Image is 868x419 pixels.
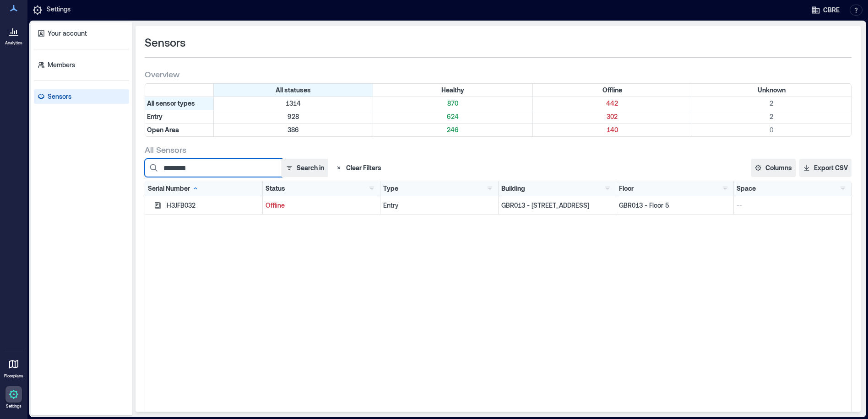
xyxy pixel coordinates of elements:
[694,99,849,108] p: 2
[375,125,530,134] p: 246
[692,110,851,123] div: Filter by Type: Entry & Status: Unknown
[375,99,530,108] p: 870
[1,353,26,381] a: Floorplans
[373,124,532,136] div: Filter by Type: Open Area & Status: Healthy
[4,373,23,379] p: Floorplans
[694,112,849,121] p: 2
[145,97,214,110] div: All sensor types
[373,84,532,97] div: Filter by Status: Healthy
[145,35,185,50] span: Sensors
[266,201,377,210] p: Offline
[501,184,525,193] div: Building
[3,383,25,412] a: Settings
[145,110,214,123] div: Filter by Type: Entry
[266,184,285,193] div: Status
[373,110,532,123] div: Filter by Type: Entry & Status: Healthy
[48,29,87,38] p: Your account
[535,112,690,121] p: 302
[533,110,692,123] div: Filter by Type: Entry & Status: Offline
[694,125,849,134] p: 0
[5,40,22,46] p: Analytics
[383,201,495,210] div: Entry
[48,92,71,101] p: Sensors
[823,5,840,15] span: CBRE
[148,184,199,193] div: Serial Number
[48,60,75,70] p: Members
[692,84,851,97] div: Filter by Status: Unknown
[737,184,756,193] div: Space
[214,84,373,97] div: All statuses
[145,69,179,80] span: Overview
[535,125,690,134] p: 140
[34,89,129,104] a: Sensors
[692,124,851,136] div: Filter by Type: Open Area & Status: Unknown (0 sensors)
[167,201,260,210] div: H3JFB032
[145,124,214,136] div: Filter by Type: Open Area
[216,112,371,121] p: 928
[533,124,692,136] div: Filter by Type: Open Area & Status: Offline
[737,201,848,210] p: --
[535,99,690,108] p: 442
[799,159,852,177] button: Export CSV
[619,201,731,210] p: GBR013 - Floor 5
[216,125,371,134] p: 386
[501,201,613,210] p: GBR013 - [STREET_ADDRESS]
[808,3,842,17] button: CBRE
[145,144,186,155] span: All Sensors
[47,5,71,16] p: Settings
[331,159,385,177] button: Clear Filters
[34,26,129,41] a: Your account
[216,99,371,108] p: 1314
[619,184,634,193] div: Floor
[533,84,692,97] div: Filter by Status: Offline
[383,184,398,193] div: Type
[751,159,796,177] button: Columns
[6,403,22,409] p: Settings
[282,159,328,177] button: Search in
[34,58,129,72] a: Members
[2,20,25,48] a: Analytics
[375,112,530,121] p: 624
